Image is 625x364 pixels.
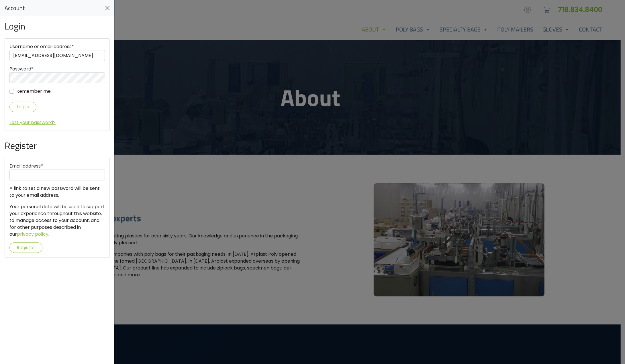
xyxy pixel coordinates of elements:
[9,119,56,126] a: Lost your password?
[5,5,25,11] span: Account
[103,3,112,13] button: Close
[9,43,74,50] label: Username or email address
[9,102,36,112] button: Log in
[9,163,43,170] label: Email address
[17,231,48,237] a: privacy policy
[9,66,34,72] label: Password
[9,185,105,199] p: A link to set a new password will be sent to your email address.
[9,242,42,253] button: Register
[5,140,110,151] p: Register
[5,21,110,32] p: Login
[16,88,51,95] label: Remember me
[9,203,105,238] p: Your personal data will be used to support your experience throughout this website, to manage acc...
